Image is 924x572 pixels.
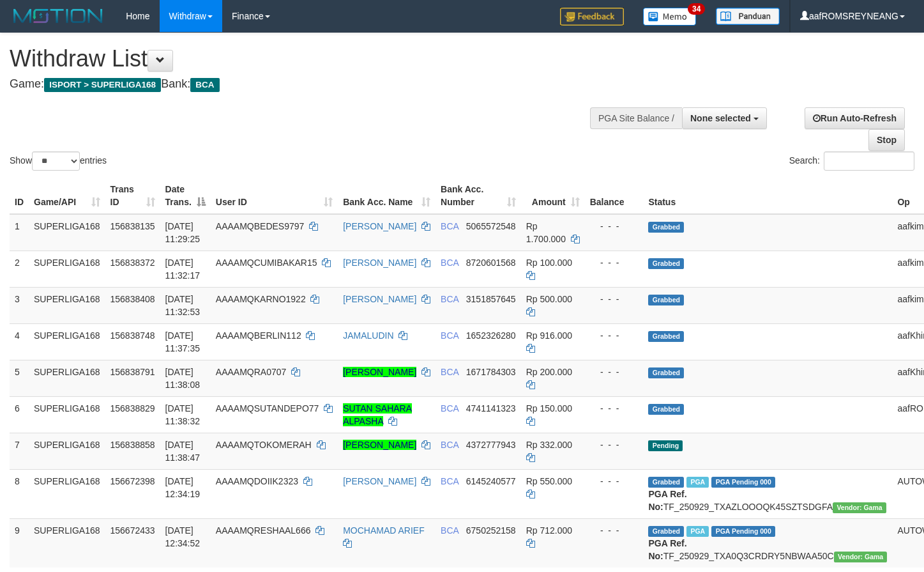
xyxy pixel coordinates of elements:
td: 3 [10,287,29,323]
span: [DATE] 11:38:08 [165,367,201,390]
span: 156838135 [110,221,155,231]
img: MOTION_logo.png [10,6,107,26]
span: 156672398 [110,476,155,486]
img: panduan.png [716,8,780,25]
th: Amount: activate to sort column ascending [521,178,585,214]
span: Rp 500.000 [526,294,572,304]
td: SUPERLIGA168 [29,214,105,251]
span: Grabbed [648,222,684,233]
img: Feedback.jpg [560,8,624,26]
span: Grabbed [648,258,684,269]
div: - - - [590,402,639,415]
span: [DATE] 11:32:17 [165,258,201,281]
th: Balance [585,178,644,214]
span: [DATE] 11:29:25 [165,221,201,244]
span: 156838829 [110,403,155,414]
div: - - - [590,438,639,451]
a: [PERSON_NAME] [343,367,416,377]
a: SUTAN SAHARA ALPASHA [343,403,412,426]
a: JAMALUDIN [343,330,393,341]
span: AAAAMQDOIIK2323 [216,476,298,486]
span: Rp 150.000 [526,403,572,414]
span: Copy 4741141323 to clipboard [466,403,516,414]
span: BCA [441,440,458,450]
h4: Game: Bank: [10,78,603,91]
span: Pending [648,440,683,451]
td: SUPERLIGA168 [29,251,105,287]
span: PGA Pending [711,526,775,537]
span: BCA [441,330,458,341]
span: Rp 550.000 [526,476,572,486]
span: Rp 100.000 [526,258,572,268]
span: BCA [441,294,458,304]
span: Copy 1652326280 to clipboard [466,330,516,341]
th: User ID: activate to sort column ascending [211,178,338,214]
span: Vendor URL: https://trx31.1velocity.biz [833,502,886,513]
th: ID [10,178,29,214]
span: Copy 3151857645 to clipboard [466,294,516,304]
input: Search: [824,151,914,171]
div: - - - [590,475,639,488]
td: SUPERLIGA168 [29,396,105,433]
td: SUPERLIGA168 [29,469,105,518]
span: ISPORT > SUPERLIGA168 [44,78,161,92]
a: [PERSON_NAME] [343,258,416,268]
td: 4 [10,323,29,360]
span: [DATE] 11:37:35 [165,330,201,353]
span: PGA Pending [711,477,775,488]
td: 9 [10,518,29,568]
a: MOCHAMAD ARIEF [343,525,425,536]
h1: Withdraw List [10,46,603,72]
th: Game/API: activate to sort column ascending [29,178,105,214]
span: Copy 6750252158 to clipboard [466,525,516,536]
td: 1 [10,214,29,251]
span: AAAAMQKARNO1922 [216,294,306,304]
a: [PERSON_NAME] [343,294,416,304]
td: 8 [10,469,29,518]
span: BCA [441,403,458,414]
span: Rp 332.000 [526,440,572,450]
label: Show entries [10,151,107,171]
td: SUPERLIGA168 [29,287,105,323]
a: [PERSON_NAME] [343,221,416,231]
span: 156838748 [110,330,155,341]
span: BCA [441,258,458,268]
td: TF_250929_TXAZLOOOQK45SZTSDGFA [643,469,892,518]
label: Search: [789,151,914,171]
span: [DATE] 11:32:53 [165,294,201,317]
span: AAAAMQBERLIN112 [216,330,301,341]
span: Grabbed [648,526,684,537]
button: None selected [682,107,767,129]
div: - - - [590,524,639,537]
div: - - - [590,329,639,342]
span: BCA [441,367,458,377]
div: - - - [590,220,639,233]
td: TF_250929_TXA0Q3CRDRY5NBWAA50C [643,518,892,568]
span: Rp 712.000 [526,525,572,536]
span: Grabbed [648,404,684,415]
td: SUPERLIGA168 [29,518,105,568]
th: Trans ID: activate to sort column ascending [105,178,160,214]
th: Date Trans.: activate to sort column descending [160,178,211,214]
b: PGA Ref. No: [648,538,686,561]
th: Status [643,178,892,214]
span: AAAAMQTOKOMERAH [216,440,312,450]
b: PGA Ref. No: [648,489,686,512]
a: Stop [868,129,905,151]
span: None selected [690,113,751,123]
td: 2 [10,251,29,287]
span: Grabbed [648,477,684,488]
span: Copy 8720601568 to clipboard [466,258,516,268]
span: 34 [688,3,705,15]
a: [PERSON_NAME] [343,476,416,486]
span: BCA [441,221,458,231]
span: [DATE] 12:34:52 [165,525,201,548]
select: Showentries [32,151,80,171]
td: SUPERLIGA168 [29,360,105,396]
span: Grabbed [648,295,684,305]
span: AAAAMQSUTANDEPO77 [216,403,319,414]
span: BCA [441,476,458,486]
span: AAAAMQRESHAAL666 [216,525,311,536]
span: Rp 916.000 [526,330,572,341]
span: AAAAMQBEDES9797 [216,221,305,231]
